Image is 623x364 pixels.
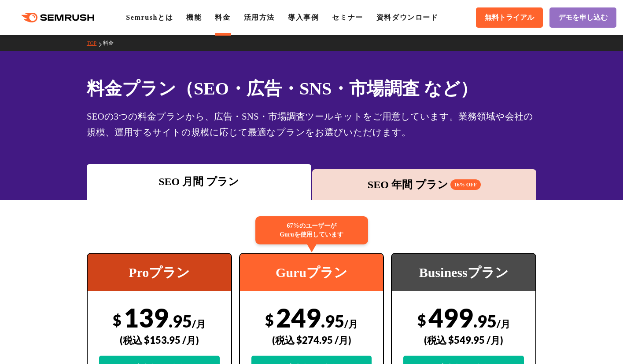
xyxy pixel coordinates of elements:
span: /月 [497,318,510,330]
div: (税込 $153.95 /月) [99,324,220,356]
a: 無料トライアル [476,7,543,28]
div: Guruプラン [240,254,383,291]
span: 16% OFF [450,179,481,190]
span: .95 [169,311,192,331]
span: デモを申し込む [558,13,608,22]
div: SEO 月間 プラン [91,174,307,189]
span: $ [113,311,122,329]
div: Proプラン [88,254,231,291]
a: 機能 [186,14,202,21]
span: 無料トライアル [485,13,534,22]
a: 料金 [215,14,230,21]
div: (税込 $549.95 /月) [403,324,524,356]
div: SEO 年間 プラン [317,177,532,193]
h1: 料金プラン（SEO・広告・SNS・市場調査 など） [87,76,536,102]
span: $ [417,311,426,329]
div: 67%のユーザーが Guruを使用しています [255,216,368,244]
a: デモを申し込む [549,7,616,28]
a: 資料ダウンロード [376,14,439,21]
a: 料金 [103,40,120,46]
a: 活用方法 [244,14,275,21]
span: /月 [192,318,206,330]
a: セミナー [332,14,363,21]
span: .95 [473,311,497,331]
a: Semrushとは [126,14,173,21]
span: /月 [344,318,358,330]
span: $ [265,311,274,329]
a: TOP [87,40,103,46]
span: .95 [321,311,344,331]
div: Businessプラン [392,254,535,291]
div: (税込 $274.95 /月) [251,324,372,356]
div: SEOの3つの料金プランから、広告・SNS・市場調査ツールキットをご用意しています。業務領域や会社の規模、運用するサイトの規模に応じて最適なプランをお選びいただけます。 [87,109,536,140]
a: 導入事例 [288,14,319,21]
